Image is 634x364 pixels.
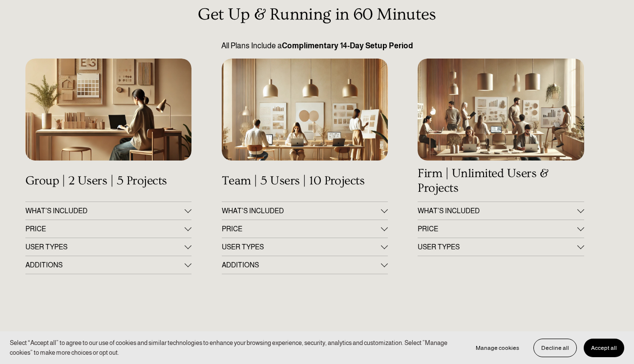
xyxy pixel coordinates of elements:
[418,238,584,256] button: USER TYPES
[222,225,381,233] span: PRICE
[222,256,388,274] button: ADDITIONS
[468,339,527,357] button: Manage cookies
[25,261,185,269] span: ADDITIONS
[25,202,192,220] button: WHAT'S INCLUDED
[10,338,459,357] p: Select “Accept all” to agree to our use of cookies and similar technologies to enhance your brows...
[222,243,381,251] span: USER TYPES
[476,344,519,351] span: Manage cookies
[25,243,185,251] span: USER TYPES
[222,174,388,188] h4: Team | 5 Users | 10 Projects
[222,261,381,269] span: ADDITIONS
[591,344,617,351] span: Accept all
[418,220,584,238] button: PRICE
[418,166,584,195] h4: Firm | Unlimited Users & Projects
[541,344,569,351] span: Decline all
[418,207,577,215] span: WHAT’S INCLUDED
[25,225,185,233] span: PRICE
[222,220,388,238] button: PRICE
[25,5,609,24] h3: Get Up & Running in 60 Minutes
[25,174,192,188] h4: Group | 2 Users | 5 Projects
[533,339,577,357] button: Decline all
[584,339,624,357] button: Accept all
[25,256,192,274] button: ADDITIONS
[418,202,584,220] button: WHAT’S INCLUDED
[418,243,577,251] span: USER TYPES
[222,202,388,220] button: WHAT'S INCLUDED
[25,220,192,238] button: PRICE
[418,225,577,233] span: PRICE
[222,238,388,256] button: USER TYPES
[25,207,185,215] span: WHAT'S INCLUDED
[282,41,413,50] strong: Complimentary 14-Day Setup Period
[25,238,192,256] button: USER TYPES
[25,40,609,52] p: All Plans Include a
[222,207,381,215] span: WHAT'S INCLUDED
